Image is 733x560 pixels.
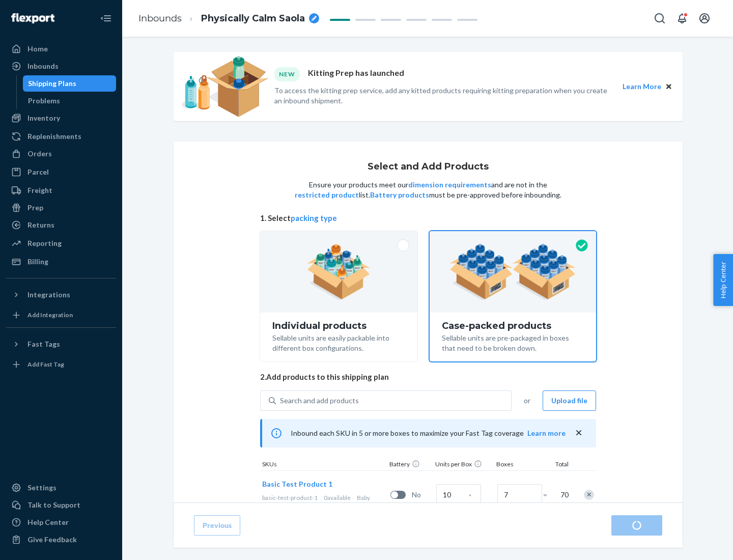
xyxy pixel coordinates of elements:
[6,235,116,251] a: Reporting
[27,131,81,142] div: Replenishments
[6,287,116,303] button: Integrations
[6,497,116,513] a: Talk to Support
[27,311,73,319] div: Add Integration
[6,58,116,74] a: Inbounds
[27,185,52,195] div: Freight
[6,514,116,530] a: Help Center
[27,500,80,510] div: Talk to Support
[280,396,359,406] div: Search and add products
[27,44,48,54] div: Home
[543,490,553,500] span: =
[663,81,674,92] button: Close
[6,41,116,57] a: Home
[6,128,116,145] a: Replenishments
[27,517,69,527] div: Help Center
[23,75,117,92] a: Shipping Plans
[6,254,116,270] a: Billing
[6,480,116,496] a: Settings
[6,217,116,233] a: Returns
[11,13,54,23] img: Flexport logo
[27,61,59,71] div: Inbounds
[558,490,569,500] span: 70
[436,484,481,505] input: Case Quantity
[272,321,405,331] div: Individual products
[27,220,54,230] div: Returns
[274,86,613,106] p: To access the kitting prep service, add any kitted products requiring kitting preparation when yo...
[672,8,692,29] button: Open notifications
[262,493,386,511] div: Baby products
[262,494,318,501] span: basic-test-product-1
[294,180,562,200] p: Ensure your products meet our and are not in the list. must be pre-approved before inbounding.
[262,480,332,488] span: Basic Test Product 1
[27,483,57,493] div: Settings
[27,360,64,369] div: Add Fast Tag
[6,531,116,548] button: Give Feedback
[6,336,116,352] button: Fast Tags
[194,515,240,536] button: Previous
[28,78,76,89] div: Shipping Plans
[6,146,116,162] a: Orders
[27,339,60,349] div: Fast Tags
[545,460,571,470] div: Total
[442,331,584,353] div: Sellable units are pre-packaged in boxes that need to be broken down.
[23,93,117,109] a: Problems
[543,390,596,411] button: Upload file
[272,331,405,353] div: Sellable units are easily packable into different box configurations.
[27,203,43,213] div: Prep
[408,180,491,190] button: dimension requirements
[27,535,77,545] div: Give Feedback
[6,182,116,199] a: Freight
[6,200,116,216] a: Prep
[623,81,661,92] button: Learn More
[324,494,351,501] span: 0 available
[584,490,594,500] div: Remove Item
[442,321,584,331] div: Case-packed products
[201,12,305,25] span: Physically Calm Saola
[27,167,49,177] div: Parcel
[387,460,433,470] div: Battery
[6,164,116,180] a: Parcel
[260,419,596,447] div: Inbound each SKU in 5 or more boxes to maximize your Fast Tag coverage
[6,356,116,373] a: Add Fast Tag
[368,162,489,172] h1: Select and Add Products
[130,4,327,34] ol: breadcrumbs
[307,244,371,300] img: individual-pack.facf35554cb0f1810c75b2bd6df2d64e.png
[6,110,116,126] a: Inventory
[27,149,52,159] div: Orders
[650,8,670,29] button: Open Search Box
[295,190,359,200] button: restricted product
[412,490,432,500] span: No
[260,213,596,223] span: 1. Select
[260,372,596,382] span: 2. Add products to this shipping plan
[524,396,530,406] span: or
[694,8,715,29] button: Open account menu
[574,428,584,438] button: close
[96,8,116,29] button: Close Navigation
[274,67,300,81] div: NEW
[713,254,733,306] button: Help Center
[494,460,545,470] div: Boxes
[291,213,337,223] button: packing type
[6,307,116,323] a: Add Integration
[138,13,182,24] a: Inbounds
[28,96,60,106] div: Problems
[370,190,429,200] button: Battery products
[433,460,494,470] div: Units per Box
[27,238,62,248] div: Reporting
[262,479,332,489] button: Basic Test Product 1
[27,113,60,123] div: Inventory
[497,484,542,505] input: Number of boxes
[527,428,566,438] button: Learn more
[260,460,387,470] div: SKUs
[27,257,48,267] div: Billing
[308,67,404,81] p: Kitting Prep has launched
[27,290,70,300] div: Integrations
[449,244,576,300] img: case-pack.59cecea509d18c883b923b81aeac6d0b.png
